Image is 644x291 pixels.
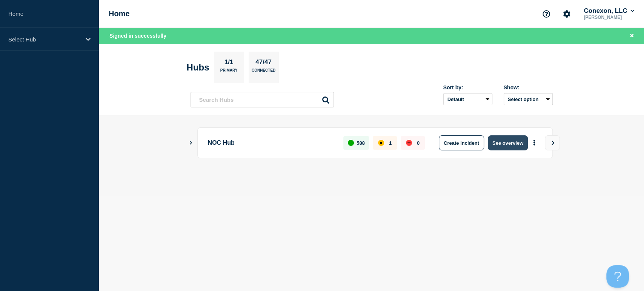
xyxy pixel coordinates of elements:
[187,62,209,73] h2: Hubs
[504,84,553,90] div: Show:
[8,36,81,43] p: Select Hub
[189,140,193,146] button: Show Connected Hubs
[545,135,560,150] button: View
[559,6,575,22] button: Account settings
[378,140,384,146] div: affected
[582,7,636,15] button: Conexon, LLC
[389,140,392,146] p: 1
[253,58,275,68] p: 47/47
[208,135,335,150] p: NOC Hub
[627,32,636,40] button: Close banner
[252,68,275,76] p: Connected
[109,33,166,39] span: Signed in successfully
[488,135,528,150] button: See overview
[606,265,629,288] iframe: Help Scout Beacon - Open
[417,140,420,146] p: 0
[191,92,334,107] input: Search Hubs
[529,136,539,150] button: More actions
[406,140,412,146] div: down
[504,93,553,105] button: Select option
[443,93,492,105] select: Sort by
[357,140,365,146] p: 588
[109,9,130,18] h1: Home
[348,140,354,146] div: up
[439,135,484,150] button: Create incident
[443,84,492,90] div: Sort by:
[221,58,236,68] p: 1/1
[538,6,554,22] button: Support
[220,68,238,76] p: Primary
[582,15,636,20] p: [PERSON_NAME]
